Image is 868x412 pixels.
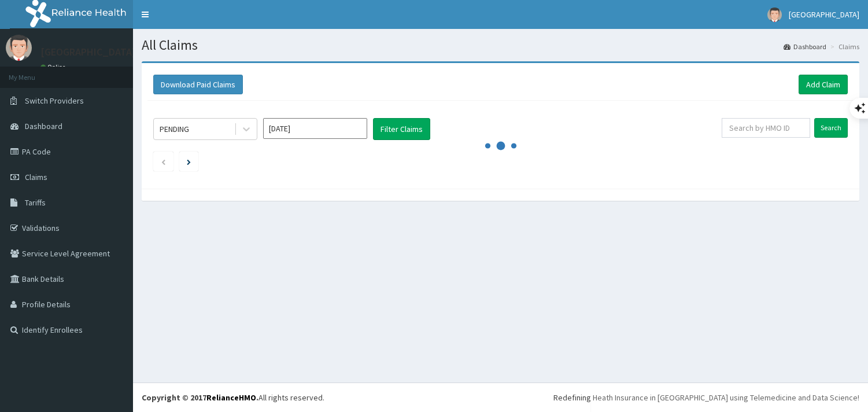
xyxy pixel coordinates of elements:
[799,75,848,94] a: Add Claim
[553,392,859,403] div: Redefining Heath Insurance in [GEOGRAPHIC_DATA] using Telemedicine and Data Science!
[25,95,84,106] span: Switch Providers
[25,121,62,131] span: Dashboard
[722,118,810,138] input: Search by HMO ID
[789,9,859,20] span: [GEOGRAPHIC_DATA]
[784,42,826,51] a: Dashboard
[767,8,782,22] img: User Image
[187,156,191,167] a: Next page
[25,197,46,208] span: Tariffs
[828,42,859,51] li: Claims
[263,118,367,139] input: Select Month and Year
[814,118,848,138] input: Search
[142,38,859,53] h1: All Claims
[40,47,136,57] p: [GEOGRAPHIC_DATA]
[373,118,430,140] button: Filter Claims
[40,63,68,71] a: Online
[160,123,189,135] div: PENDING
[25,172,47,182] span: Claims
[142,392,258,403] strong: Copyright © 2017 .
[153,75,243,94] button: Download Paid Claims
[483,128,518,163] svg: audio-loading
[133,382,868,412] footer: All rights reserved.
[6,35,32,61] img: User Image
[206,392,256,403] a: RelianceHMO
[161,156,166,167] a: Previous page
